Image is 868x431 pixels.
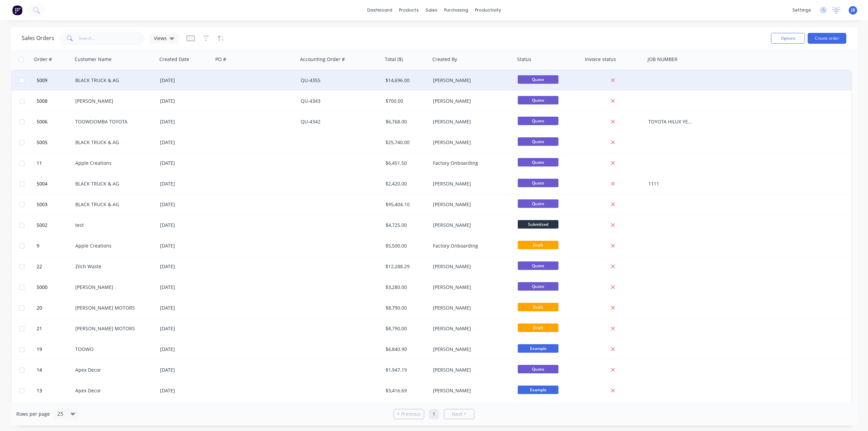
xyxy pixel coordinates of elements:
[386,387,426,394] div: $3,416.69
[433,325,508,332] div: [PERSON_NAME]
[433,305,508,311] div: [PERSON_NAME]
[35,298,75,318] button: 20
[518,96,558,104] span: Quote
[75,118,151,125] div: TOOWOOMBA TOYOTA
[518,365,558,373] span: Quote
[35,360,75,380] button: 14
[35,112,75,132] button: 5006
[300,56,345,63] div: Accounting Order #
[160,77,211,84] div: [DATE]
[301,118,320,125] a: QU-4342
[518,282,558,291] span: Quote
[432,56,457,63] div: Created By
[22,35,54,41] h1: Sales Orders
[648,180,693,187] div: 1111
[386,263,426,270] div: $12,288.29
[386,180,426,187] div: $2,420.00
[394,411,424,417] a: Previous page
[518,324,558,332] span: Draft
[160,180,211,187] div: [DATE]
[433,139,508,146] div: [PERSON_NAME]
[160,118,211,125] div: [DATE]
[160,160,211,166] div: [DATE]
[518,137,558,146] span: Quote
[433,284,508,291] div: [PERSON_NAME]
[35,256,75,277] button: 22
[518,199,558,208] span: Quote
[386,201,426,208] div: $95,404.10
[35,132,75,153] button: 5005
[386,242,426,249] div: $5,500.00
[35,215,75,235] button: 5002
[808,33,846,44] button: Create order
[789,5,814,15] div: settings
[35,380,75,401] button: 13
[422,5,441,15] div: sales
[160,263,211,270] div: [DATE]
[35,70,75,91] button: 5009
[648,118,693,125] div: TOYOTA HILUX YEAR [DATE] SR5 DUAL CAB
[518,303,558,311] span: Draft
[518,261,558,270] span: Quote
[160,98,211,104] div: [DATE]
[433,263,508,270] div: [PERSON_NAME]
[433,242,508,249] div: Factory Onboarding
[364,5,396,15] a: dashboard
[518,117,558,125] span: Quote
[35,401,75,422] button: 12
[160,201,211,208] div: [DATE]
[75,56,112,63] div: Customer Name
[433,77,508,84] div: [PERSON_NAME]
[433,367,508,373] div: [PERSON_NAME]
[160,367,211,373] div: [DATE]
[75,325,151,332] div: [PERSON_NAME] MOTORS
[37,263,42,270] span: 22
[160,387,211,394] div: [DATE]
[160,284,211,291] div: [DATE]
[75,284,151,291] div: [PERSON_NAME] .
[517,56,531,63] div: Status
[154,35,167,42] span: Views
[37,346,42,353] span: 19
[433,98,508,104] div: [PERSON_NAME]
[35,277,75,297] button: 5000
[75,160,151,166] div: Apple Creations
[37,325,42,332] span: 21
[301,77,320,83] a: QU-4355
[159,56,189,63] div: Created Date
[160,222,211,229] div: [DATE]
[518,75,558,84] span: Quote
[35,153,75,173] button: 11
[385,56,403,63] div: Total ($)
[518,241,558,249] span: Draft
[37,367,42,373] span: 14
[75,242,151,249] div: Apple Creations
[386,346,426,353] div: $6,840.90
[75,346,151,353] div: TOOWO
[160,242,211,249] div: [DATE]
[79,32,145,45] input: Search...
[37,201,47,208] span: 5003
[160,325,211,332] div: [DATE]
[433,222,508,229] div: [PERSON_NAME]
[771,33,805,44] button: Options
[648,56,677,63] div: JOB NUMBER
[386,305,426,311] div: $8,790.00
[35,236,75,256] button: 9
[37,284,47,291] span: 5000
[35,174,75,194] button: 5004
[37,222,47,229] span: 5002
[386,325,426,332] div: $8,790.00
[37,242,39,249] span: 9
[35,194,75,215] button: 5003
[518,386,558,394] span: Example
[433,160,508,166] div: Factory Onboarding
[75,139,151,146] div: BLACK TRUCK & AG
[75,77,151,84] div: BLACK TRUCK & AG
[37,118,47,125] span: 5006
[35,91,75,111] button: 5008
[37,305,42,311] span: 20
[35,339,75,359] button: 19
[433,180,508,187] div: [PERSON_NAME]
[160,139,211,146] div: [DATE]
